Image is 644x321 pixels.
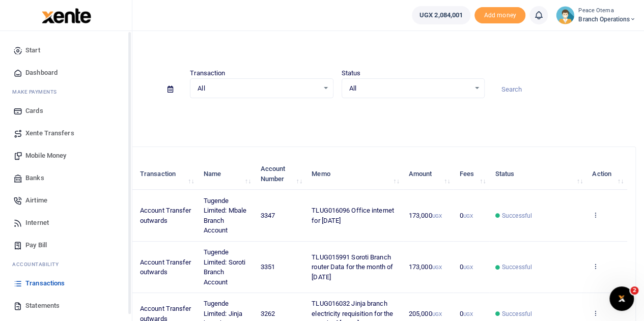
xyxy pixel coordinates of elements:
span: TLUG015991 Soroti Branch router Data for the month of [DATE] [312,253,393,281]
span: TLUG016096 Office internet for [DATE] [312,207,394,224]
span: Successful [502,211,532,220]
li: Wallet ballance [408,6,474,24]
span: Statements [25,301,60,311]
img: logo-large [42,8,91,23]
a: profile-user Peace Otema Branch Operations [556,6,636,24]
span: UGX 2,084,001 [419,10,463,20]
span: countability [20,260,59,268]
th: Account Number: activate to sort column ascending [255,158,306,190]
img: profile-user [556,6,574,24]
a: Cards [8,100,124,122]
span: Mobile Money [25,151,66,161]
li: Toup your wallet [474,7,525,24]
span: Dashboard [25,68,58,78]
small: Peace Otema [578,7,636,15]
span: 205,000 [409,310,442,317]
th: Status: activate to sort column ascending [489,158,586,190]
span: Xente Transfers [25,128,74,138]
span: All [349,83,470,94]
input: Search [493,81,636,98]
span: Pay Bill [25,240,47,250]
li: Ac [8,256,124,272]
th: Transaction: activate to sort column ascending [134,158,198,190]
a: Start [8,39,124,62]
span: Transactions [25,278,65,288]
span: Account Transfer outwards [140,258,191,276]
span: Successful [502,309,532,318]
th: Fees: activate to sort column ascending [454,158,489,190]
a: Pay Bill [8,234,124,256]
a: Internet [8,212,124,234]
label: Status [342,68,361,78]
span: Airtime [25,195,47,206]
span: 173,000 [409,263,442,271]
th: Memo: activate to sort column ascending [306,158,403,190]
span: Start [25,45,40,55]
a: Banks [8,167,124,189]
p: Download [39,110,636,121]
small: UGX [463,311,473,317]
th: Amount: activate to sort column ascending [403,158,454,190]
span: 3351 [260,263,274,271]
small: UGX [432,265,441,270]
small: UGX [463,265,473,270]
span: Tugende Limited: Soroti Branch Account [204,248,246,286]
span: Successful [502,262,532,272]
span: Tugende Limited: Mbale Branch Account [204,197,246,235]
a: Dashboard [8,62,124,84]
a: Airtime [8,189,124,212]
span: Banks [25,173,44,183]
th: Name: activate to sort column ascending [198,158,255,190]
a: Mobile Money [8,144,124,167]
a: UGX 2,084,001 [412,6,470,24]
span: 0 [460,263,473,271]
span: 0 [460,212,473,219]
label: Transaction [190,68,225,78]
span: Branch Operations [578,15,636,24]
small: UGX [432,311,441,317]
small: UGX [463,213,473,219]
span: Internet [25,218,49,228]
a: logo-small logo-large logo-large [41,11,91,19]
a: Add money [474,11,525,18]
th: Action: activate to sort column ascending [586,158,627,190]
span: Account Transfer outwards [140,207,191,224]
span: ake Payments [17,88,57,96]
a: Statements [8,295,124,317]
h4: Transactions [39,44,636,55]
a: Transactions [8,272,124,295]
small: UGX [432,213,441,219]
span: 0 [460,310,473,317]
span: 3347 [260,212,274,219]
span: Cards [25,106,43,116]
iframe: Intercom live chat [609,286,634,311]
span: Add money [474,7,525,24]
span: All [198,83,318,94]
span: 173,000 [409,212,442,219]
li: M [8,84,124,100]
a: Xente Transfers [8,122,124,144]
span: 2 [630,286,638,295]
